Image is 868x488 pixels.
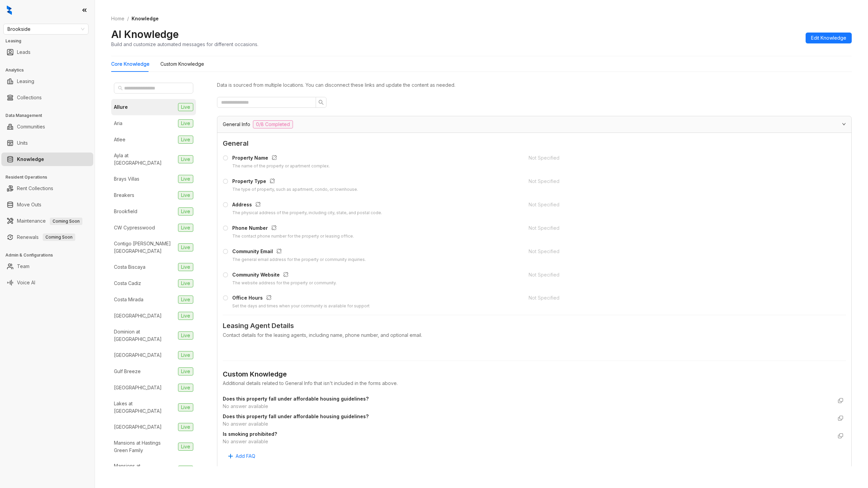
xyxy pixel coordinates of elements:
[223,403,832,410] div: No answer available
[17,91,42,104] a: Collections
[5,174,95,180] h3: Resident Operations
[529,248,826,255] div: Not Specified
[111,60,150,68] div: Core Knowledge
[114,208,137,215] div: Brookfield
[223,380,846,387] div: Additional details related to General Info that isn't included in the forms above.
[1,198,93,211] li: Move Outs
[529,178,826,185] div: Not Specified
[178,466,193,474] span: Live
[114,280,141,287] div: Costa Cadiz
[114,462,175,477] div: Mansions at [GEOGRAPHIC_DATA]
[232,178,358,186] div: Property Type
[232,201,382,210] div: Address
[842,122,846,126] span: expanded
[5,113,95,119] h3: Data Management
[178,263,193,271] span: Live
[132,16,159,21] span: Knowledge
[7,5,12,15] img: logo
[114,152,175,167] div: Ayla at [GEOGRAPHIC_DATA]
[114,351,162,359] div: [GEOGRAPHIC_DATA]
[17,182,53,195] a: Rent Collections
[178,224,193,232] span: Live
[114,328,175,343] div: Dominion at [GEOGRAPHIC_DATA]
[529,271,826,279] div: Not Specified
[232,248,366,257] div: Community Email
[223,413,369,419] strong: Does this property fall under affordable housing guidelines?
[5,38,95,44] h3: Leasing
[232,154,330,163] div: Property Name
[232,294,370,303] div: Office Hours
[806,33,852,43] button: Edit Knowledge
[1,120,93,134] li: Communities
[114,263,145,271] div: Costa Biscaya
[178,403,193,411] span: Live
[178,351,193,359] span: Live
[232,233,354,240] div: The contact phone number for the property or leasing office.
[50,218,82,225] span: Coming Soon
[178,384,193,392] span: Live
[178,207,193,216] span: Live
[1,45,93,59] li: Leads
[43,233,75,241] span: Coming Soon
[223,121,250,128] span: General Info
[223,138,846,149] span: General
[114,175,139,183] div: Brays Villas
[178,243,193,251] span: Live
[529,201,826,208] div: Not Specified
[232,271,337,280] div: Community Website
[529,154,826,162] div: Not Specified
[178,296,193,304] span: Live
[178,155,193,163] span: Live
[1,136,93,150] li: Units
[223,331,846,339] div: Contact details for the leasing agents, including name, phone number, and optional email.
[17,120,45,134] a: Communities
[318,100,324,105] span: search
[160,60,204,68] div: Custom Knowledge
[1,230,93,244] li: Renewals
[114,312,162,320] div: [GEOGRAPHIC_DATA]
[232,280,337,286] div: The website address for the property or community.
[111,28,179,41] h2: AI Knowledge
[114,120,122,127] div: Aria
[232,163,330,169] div: The name of the property or apartment complex.
[114,423,162,431] div: [GEOGRAPHIC_DATA]
[114,439,175,454] div: Mansions at Hastings Green Family
[178,103,193,111] span: Live
[232,224,354,233] div: Phone Number
[1,276,93,289] li: Voice AI
[111,41,258,48] div: Build and customize automated messages for different occasions.
[1,91,93,104] li: Collections
[223,396,369,402] strong: Does this property fall under affordable housing guidelines?
[178,443,193,451] span: Live
[17,45,31,59] a: Leads
[223,451,261,462] button: Add FAQ
[232,303,370,309] div: Set the days and times when your community is available for support
[223,431,277,437] strong: Is smoking prohibited?
[223,321,846,331] span: Leasing Agent Details
[17,75,34,88] a: Leasing
[5,252,95,258] h3: Admin & Configurations
[1,214,93,228] li: Maintenance
[1,75,93,88] li: Leasing
[17,230,75,244] a: RenewalsComing Soon
[114,224,155,231] div: CW Cypresswood
[118,86,123,90] span: search
[178,136,193,144] span: Live
[232,257,366,263] div: The general email address for the property or community inquiries.
[114,136,125,143] div: Atlee
[178,119,193,127] span: Live
[114,296,143,303] div: Costa Mirada
[17,136,28,150] a: Units
[114,400,175,415] div: Lakes at [GEOGRAPHIC_DATA]
[178,331,193,340] span: Live
[811,34,846,42] span: Edit Knowledge
[253,120,293,128] span: 0/8 Completed
[232,210,382,216] div: The physical address of the property, including city, state, and postal code.
[232,186,358,193] div: The type of property, such as apartment, condo, or townhouse.
[110,15,126,22] a: Home
[1,152,93,166] li: Knowledge
[236,452,255,460] span: Add FAQ
[17,152,44,166] a: Knowledge
[17,260,29,273] a: Team
[114,384,162,391] div: [GEOGRAPHIC_DATA]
